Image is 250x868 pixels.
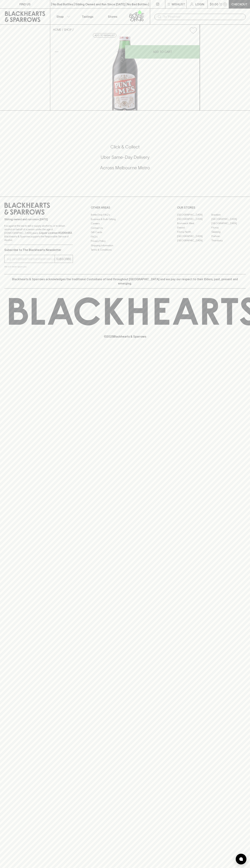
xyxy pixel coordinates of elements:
[19,2,31,6] p: FIND US
[188,26,198,35] button: Add to wishlist
[93,33,116,38] button: Add to wishlist
[7,256,55,262] input: e.g. jane@blackheartsandsparrows.com.au
[4,130,246,189] div: Call to action block
[91,239,159,243] a: Privacy Policy
[177,225,211,230] a: Elwood
[211,234,246,238] a: Prahran
[64,28,72,31] a: SHOP
[239,857,243,861] img: bubble-icon
[4,154,246,160] h5: Uber Same-Day Delivery
[50,37,200,110] img: 3492.png
[56,257,71,261] p: SUBSCRIBE
[4,218,73,221] p: Sibling owned and run since [DATE]
[153,50,172,54] p: ADD TO CART
[91,235,159,239] a: FAQ's
[4,144,246,150] h5: Click & Collect
[91,248,159,252] a: Terms & Conditions
[177,205,246,210] p: OUR STORES
[163,14,243,20] input: Try "Pinot noir"
[82,14,93,19] p: Tastings
[195,2,204,6] p: Login
[211,221,246,225] a: [GEOGRAPHIC_DATA]
[231,2,247,6] p: Checkout
[177,221,211,225] a: Brunswick West
[55,255,73,263] button: SUBSCRIBE
[39,231,72,234] strong: Liquor License #32064953
[125,45,200,59] button: ADD TO CART
[177,213,211,217] a: [GEOGRAPHIC_DATA]
[91,205,159,210] p: OTHER AREAS
[108,14,117,19] p: Stores
[4,265,73,268] p: We will never spam you
[75,9,100,24] a: Tastings
[91,230,159,235] a: Gift Cards
[7,277,243,286] p: Blackhearts & Sparrows acknowledges the traditional Custodians of land throughout [GEOGRAPHIC_DAT...
[56,14,64,19] p: Shop
[91,217,159,221] a: Business & Bulk Gifting
[4,248,73,252] p: Subscribe to The Blackhearts Newsletter
[91,226,159,230] a: Contact Us
[177,238,211,243] a: [GEOGRAPHIC_DATA]
[4,165,246,171] h5: Across Melbourne Metro
[91,243,159,248] a: Shipping Information
[100,9,125,24] a: Stores
[53,28,61,31] a: HOME
[210,2,218,6] p: $0.00
[91,221,159,226] a: Careers
[91,213,159,217] a: Bottle Drop FAQ's
[177,230,211,234] a: Fitzroy North
[211,217,246,221] a: [GEOGRAPHIC_DATA]
[177,234,211,238] a: [GEOGRAPHIC_DATA]
[4,224,73,242] p: It is against the law to sell or supply alcohol to, or to obtain alcohol on behalf of a person un...
[211,238,246,243] a: Thornbury
[50,9,75,24] button: Shop
[211,225,246,230] a: Fitzroy
[211,213,246,217] a: Braddon
[177,217,211,221] a: [GEOGRAPHIC_DATA]
[224,3,226,5] p: 0
[172,2,185,6] p: Wishlist
[211,230,246,234] a: Geelong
